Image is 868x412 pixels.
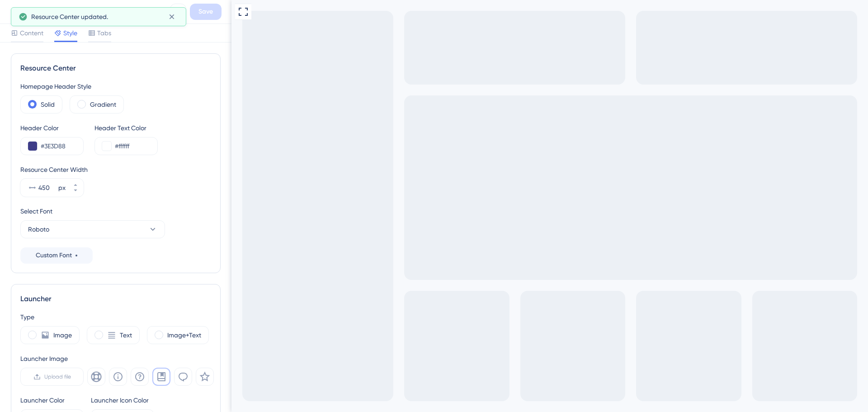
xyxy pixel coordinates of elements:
span: Custom Font [36,250,72,261]
button: px [67,188,84,197]
div: Launcher Image [20,353,214,364]
div: px [58,182,66,193]
span: Resource Center updated. [31,11,108,22]
div: Type [20,312,211,322]
button: Roboto [20,220,165,238]
div: Homepage Header Style [20,81,211,92]
label: Solid [41,99,55,110]
div: Launcher Icon Color [91,395,154,406]
div: Select Font [20,206,211,217]
label: Gradient [90,99,116,110]
div: Header Text Color [94,123,158,133]
input: px [38,182,57,193]
div: Kennisbank BI [29,5,166,18]
div: close resource center [125,7,143,25]
span: Style [63,28,77,38]
span: Tabs [97,28,111,38]
span: Content [20,28,43,38]
span: Leer meer over../Erfahre mehr über.. [7,29,108,36]
div: Launcher Color [20,395,84,406]
span: Roboto [28,224,49,235]
div: 3 [31,6,38,9]
label: Text [120,330,132,341]
button: Save [190,4,222,20]
div: Resource Center Width [20,164,211,175]
div: Launcher [20,294,211,304]
button: px [67,179,84,188]
span: Save [198,6,213,17]
label: Image [53,330,72,341]
div: Resource Center [20,63,211,74]
div: Header Color [20,123,84,133]
button: Custom Font [20,247,93,264]
label: Image+Text [167,330,201,341]
span: Upload file [44,373,71,380]
span: Learn more about... [7,9,71,23]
